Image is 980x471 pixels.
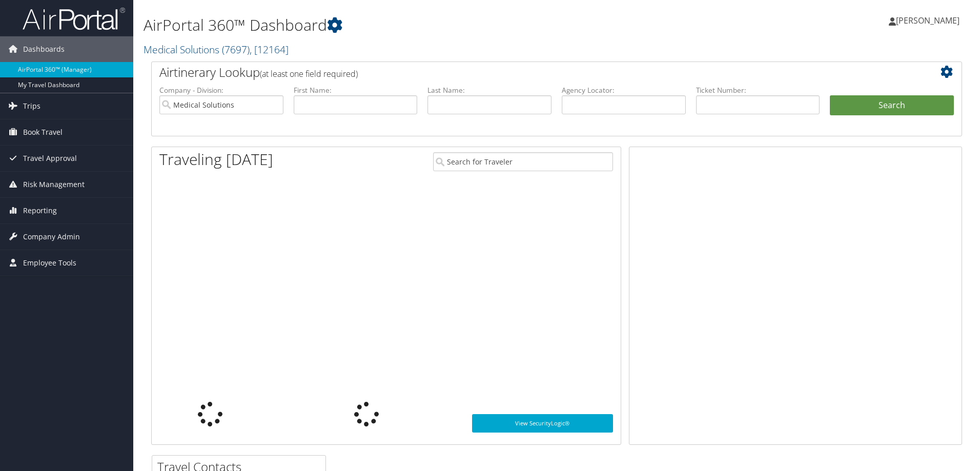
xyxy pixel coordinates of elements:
[159,149,273,170] h1: Traveling [DATE]
[23,250,76,276] span: Employee Tools
[159,64,886,81] h2: Airtinerary Lookup
[889,5,970,36] a: [PERSON_NAME]
[427,85,552,95] label: Last Name:
[23,172,85,197] span: Risk Management
[23,146,77,171] span: Travel Approval
[23,119,63,145] span: Book Travel
[896,15,959,26] span: [PERSON_NAME]
[260,68,358,79] span: (at least one field required)
[144,14,695,36] h1: AirPortal 360™ Dashboard
[144,43,289,56] a: Medical Solutions
[696,85,820,95] label: Ticket Number:
[294,85,418,95] label: First Name:
[562,85,686,95] label: Agency Locator:
[159,85,283,95] label: Company - Division:
[472,414,613,433] a: View SecurityLogic®
[23,36,65,62] span: Dashboards
[23,224,80,250] span: Company Admin
[250,43,289,56] span: , [ 12164 ]
[830,95,954,116] button: Search
[23,93,40,119] span: Trips
[23,7,125,31] img: airportal-logo.png
[222,43,250,56] span: ( 7697 )
[433,152,613,171] input: Search for Traveler
[23,198,57,223] span: Reporting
